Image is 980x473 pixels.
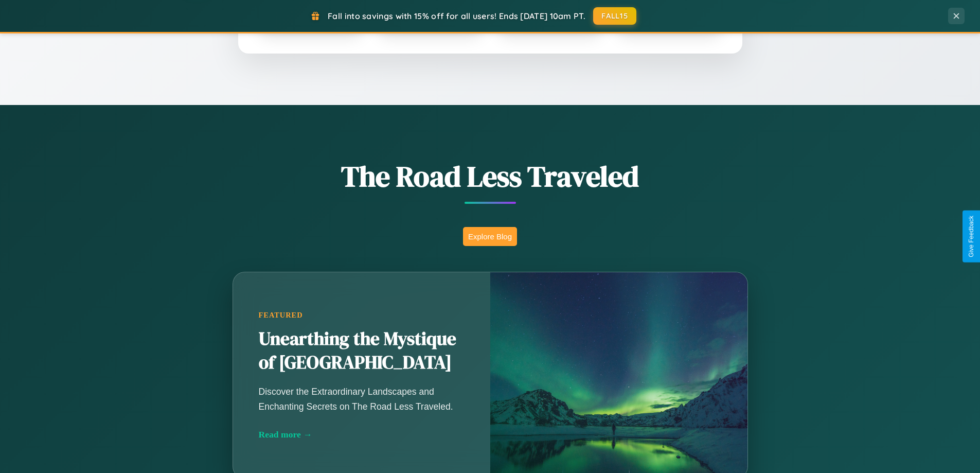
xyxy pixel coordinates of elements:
h1: The Road Less Traveled [182,156,799,196]
p: Discover the Extraordinary Landscapes and Enchanting Secrets on The Road Less Traveled. [259,384,465,413]
span: Fall into savings with 15% off for all users! Ends [DATE] 10am PT. [328,11,585,21]
div: Give Feedback [968,216,975,257]
div: Featured [259,311,465,320]
div: Read more → [259,429,465,440]
h2: Unearthing the Mystique of [GEOGRAPHIC_DATA] [259,327,465,375]
button: FALL15 [593,7,636,25]
button: Explore Blog [463,227,517,246]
